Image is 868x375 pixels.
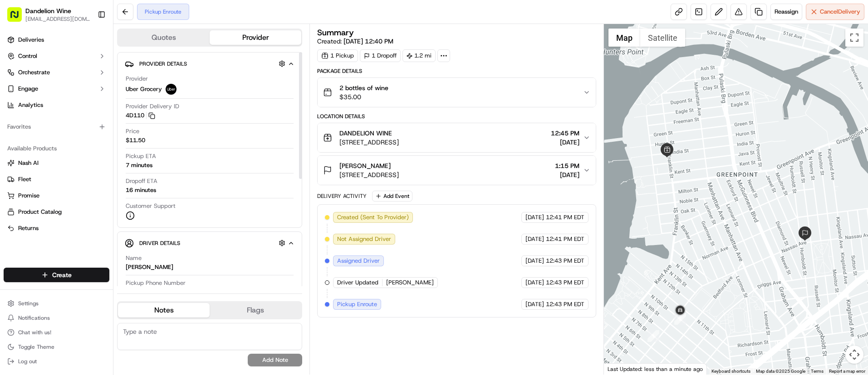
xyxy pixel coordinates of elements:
[339,170,399,179] span: [STREET_ADDRESS]
[7,208,106,216] a: Product Catalog
[606,363,636,375] img: Google
[551,138,579,147] span: [DATE]
[126,102,179,111] span: Provider Delivery ID
[9,36,165,51] p: Welcome 👋
[103,165,122,172] span: [DATE]
[317,37,393,46] span: Created:
[402,49,436,62] div: 1.2 mi
[18,68,50,77] span: Orchestrate
[360,49,401,62] div: 1 Dropoff
[546,235,584,243] span: 12:41 PM EDT
[18,314,50,322] span: Notifications
[18,36,44,44] span: Deliveries
[9,132,24,149] img: Wisdom Oko
[103,140,122,148] span: [DATE]
[4,221,109,236] button: Returns
[4,268,109,282] button: Create
[18,192,39,200] span: Promise
[18,52,37,60] span: Control
[126,152,156,160] span: Pickup ETA
[4,205,109,219] button: Product Catalog
[18,343,54,351] span: Toggle Theme
[18,165,25,173] img: 1736555255976-a54dd68f-1ca7-489b-9aae-adbdc363a1c4
[4,4,94,25] button: Dandelion Wine[EMAIL_ADDRESS][DOMAIN_NAME]
[18,300,39,307] span: Settings
[372,191,412,202] button: Add Event
[126,111,155,120] button: 4D110
[4,312,109,324] button: Notifications
[9,156,24,174] img: Wisdom Oko
[711,368,750,375] button: Keyboard shortcuts
[24,58,163,68] input: Got a question? Start typing here...
[829,369,865,374] a: Report a map error
[4,49,109,63] button: Control
[7,175,106,183] a: Fleet
[139,240,180,247] span: Driver Details
[606,363,636,375] a: Open this area in Google Maps (opens a new window)
[318,78,596,107] button: 2 bottles of wine$35.00
[25,15,90,23] button: [EMAIL_ADDRESS][DOMAIN_NAME]
[73,199,149,215] a: 💻API Documentation
[4,33,109,47] a: Deliveries
[19,87,35,103] img: 8571987876998_91fb9ceb93ad5c398215_72.jpg
[317,29,354,37] h3: Summary
[546,213,584,221] span: 12:41 PM EDT
[4,141,109,156] div: Available Products
[18,141,25,148] img: 1736555255976-a54dd68f-1ca7-489b-9aae-adbdc363a1c4
[845,346,863,364] button: Map camera controls
[546,257,584,265] span: 12:43 PM EDT
[339,92,388,101] span: $35.00
[28,165,97,172] span: Wisdom [PERSON_NAME]
[126,177,157,185] span: Dropoff ETA
[98,165,102,172] span: •
[317,49,358,62] div: 1 Pickup
[806,4,864,20] button: CancelDelivery
[337,235,391,243] span: Not Assigned Driver
[770,4,802,20] button: Reassign
[9,203,16,211] div: 📗
[118,303,210,317] button: Notes
[9,118,61,125] div: Past conversations
[386,279,434,287] span: [PERSON_NAME]
[64,224,110,231] a: Powered byPylon
[555,161,579,170] span: 1:15 PM
[4,98,109,112] a: Analytics
[210,303,301,317] button: Flags
[525,257,544,265] span: [DATE]
[318,156,596,185] button: [PERSON_NAME][STREET_ADDRESS]1:15 PM[DATE]
[546,300,584,308] span: 12:43 PM EDT
[18,208,62,216] span: Product Catalog
[343,37,393,45] span: [DATE] 12:40 PM
[126,85,162,93] span: Uber Grocery
[7,192,106,200] a: Promise
[210,30,301,45] button: Provider
[18,101,43,109] span: Analytics
[166,84,177,95] img: uber-new-logo.jpeg
[775,8,798,16] span: Reassign
[317,192,367,200] div: Delivery Activity
[125,56,294,71] button: Provider Details
[339,161,391,170] span: [PERSON_NAME]
[90,225,110,231] span: Pylon
[845,29,863,47] button: Toggle fullscreen view
[317,113,596,120] div: Location Details
[820,8,860,16] span: Cancel Delivery
[126,127,139,135] span: Price
[126,75,148,83] span: Provider
[126,161,152,169] div: 7 minutes
[318,123,596,152] button: DANDELION WINE[STREET_ADDRESS]12:45 PM[DATE]
[525,213,544,221] span: [DATE]
[4,156,109,170] button: Nash AI
[126,136,145,144] span: $11.50
[5,199,73,215] a: 📗Knowledge Base
[640,29,685,47] button: Show satellite imagery
[86,202,146,212] span: API Documentation
[756,369,805,374] span: Map data ©2025 Google
[546,279,584,287] span: 12:43 PM EDT
[41,96,125,103] div: We're available if you need us!
[674,313,686,325] div: 2
[18,85,38,93] span: Engage
[337,213,409,221] span: Created (Sent To Provider)
[18,224,39,232] span: Returns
